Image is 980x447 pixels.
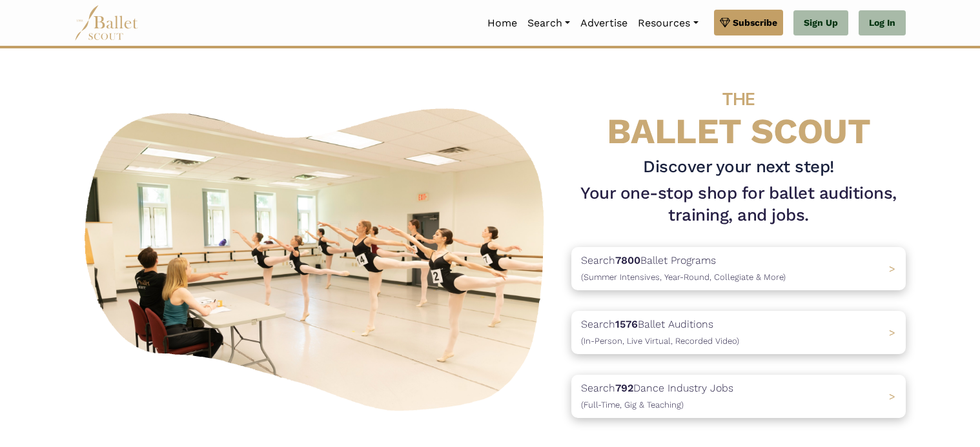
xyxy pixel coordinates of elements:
h4: BALLET SCOUT [571,74,906,151]
a: Advertise [575,10,633,37]
p: Search Ballet Auditions [581,316,739,349]
span: (Full-Time, Gig & Teaching) [581,400,684,410]
span: Subscribe [733,15,777,30]
a: Log In [859,10,906,36]
a: Home [482,10,522,37]
span: > [889,326,895,339]
p: Search Dance Industry Jobs [581,380,733,413]
a: Sign Up [793,10,848,36]
img: A group of ballerinas talking to each other in a ballet studio [74,94,561,419]
span: > [889,263,895,275]
a: Subscribe [714,10,783,35]
a: Search7800Ballet Programs(Summer Intensives, Year-Round, Collegiate & More)> [571,247,906,290]
img: gem.svg [720,15,730,30]
a: Search1576Ballet Auditions(In-Person, Live Virtual, Recorded Video) > [571,311,906,354]
a: Search [522,10,575,37]
b: 7800 [615,254,640,266]
b: 792 [615,382,633,394]
h1: Your one-stop shop for ballet auditions, training, and jobs. [571,183,906,226]
h3: Discover your next step! [571,156,906,178]
a: Resources [633,10,703,37]
b: 1576 [615,318,638,330]
p: Search Ballet Programs [581,252,786,285]
span: (In-Person, Live Virtual, Recorded Video) [581,336,739,346]
span: THE [722,88,755,110]
a: Search792Dance Industry Jobs(Full-Time, Gig & Teaching) > [571,375,906,418]
span: (Summer Intensives, Year-Round, Collegiate & More) [581,272,786,282]
span: > [889,390,895,402]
